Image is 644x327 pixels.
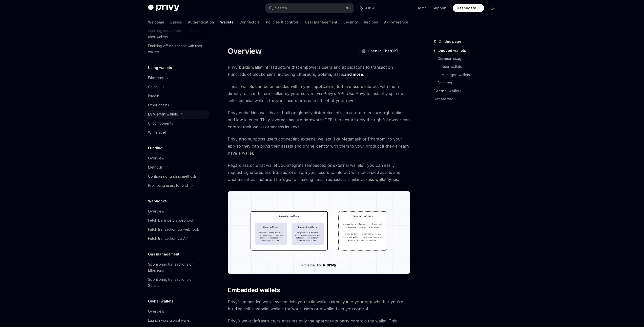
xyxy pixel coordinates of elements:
a: Basics [170,16,182,28]
a: Configuring funding methods [144,172,209,181]
span: Ask AI [365,6,375,11]
button: Ask AI [357,4,379,13]
img: dark logo [148,5,179,12]
h5: Using wallets [148,65,172,71]
a: Dashboard [453,4,484,12]
div: Prompting users to fund [148,182,188,189]
a: Managed wallets [442,71,500,79]
a: Policies & controls [266,16,299,28]
div: UI components [148,120,173,126]
span: Privy’s embedded wallet system lets you build wallets directly into your app whether you’re build... [228,298,410,312]
a: Fetch balance via webhook [144,216,209,225]
span: Regardless of what wallet you integrate (embedded or external wallets), you can easily request si... [228,162,410,183]
div: Fetch transaction via API [148,236,189,242]
div: Other chains [148,102,169,108]
a: Recipes [364,16,378,28]
a: Whitelabel [144,128,209,137]
a: Overview [144,307,209,316]
div: Methods [148,164,163,170]
span: On this page [439,38,461,44]
a: API reference [384,16,408,28]
div: Sponsoring transactions on Ethereum [148,261,206,273]
a: External wallets [433,87,500,95]
a: Wallets [220,16,233,28]
div: Fetch balance via webhook [148,217,194,223]
a: Welcome [148,16,164,28]
div: Overview [148,155,164,161]
div: Sponsoring transactions on Solana [148,276,206,289]
div: Enabling offline actions with user wallets [148,43,206,55]
span: These wallets can be embedded within your application, to have users interact with them directly,... [228,83,410,104]
div: Fetch transaction via webhook [148,226,199,232]
span: Open in ChatGPT [368,49,399,54]
h1: Overview [228,46,262,56]
a: Sponsoring transactions on Solana [144,275,209,290]
button: Toggle dark mode [488,4,496,12]
h5: Gas management [148,251,179,257]
div: EVM smart wallets [148,111,178,117]
a: Embedded wallets [433,46,500,55]
div: Bitcoin [148,93,159,99]
a: UI components [144,119,209,128]
a: Fetch transaction via webhook [144,225,209,234]
a: Enabling offline actions with user wallets [144,41,209,57]
a: Features [438,79,500,87]
h5: Webhooks [148,198,167,204]
div: Configuring funding methods [148,173,197,179]
h5: Global wallets [148,298,174,304]
a: Overview [144,154,209,163]
button: Search...⌘K [265,4,354,13]
div: Search... [275,5,289,11]
span: Privy embedded wallets are built on globally distributed infrastructure to ensure high uptime and... [228,109,410,130]
a: Get started [433,95,500,103]
a: User wallets [442,63,500,71]
a: Connectors [239,16,260,28]
a: Common usage [438,55,500,63]
a: Launch your global wallet [144,316,209,325]
h5: Funding [148,145,162,151]
a: Overview [144,207,209,216]
a: Sponsoring transactions on Ethereum [144,260,209,275]
div: Overview [148,308,164,314]
div: Ethereum [148,75,164,81]
div: Solana [148,84,159,90]
span: Privy builds wallet infrastructure that empowers users and applications to transact on hundreds o... [228,64,410,78]
div: Overview [148,208,164,214]
a: Support [433,6,447,11]
a: Demo [417,6,427,11]
a: User management [305,16,337,28]
span: Dashboard [457,6,476,11]
a: Security [343,16,358,28]
button: Open in ChatGPT [358,47,402,55]
a: Authentication [188,16,214,28]
span: Privy also supports users connecting external wallets (like Metamask or Phantom) to your app so t... [228,135,410,157]
a: Fetch transaction via API [144,234,209,243]
a: and more [344,72,363,77]
div: Launch your global wallet [148,317,191,323]
span: Embedded wallets [228,286,280,294]
span: ⌘ K [346,6,351,10]
div: Whitelabel [148,129,166,135]
img: images/walletoverview.png [228,191,410,274]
